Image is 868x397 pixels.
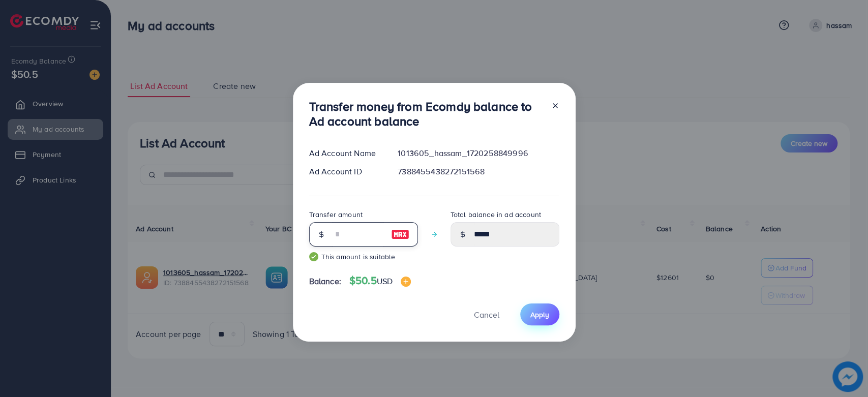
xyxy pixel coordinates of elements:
label: Total balance in ad account [451,209,541,220]
img: guide [309,252,318,261]
label: Transfer amount [309,209,363,220]
h4: $50.5 [349,274,411,287]
div: Ad Account Name [301,147,390,159]
div: 1013605_hassam_1720258849996 [390,147,567,159]
div: 7388455438272151568 [390,166,567,177]
span: Cancel [474,309,499,320]
div: Ad Account ID [301,166,390,177]
button: Cancel [461,303,512,325]
span: USD [377,276,393,287]
small: This amount is suitable [309,252,418,262]
span: Balance: [309,276,341,287]
button: Apply [520,303,559,325]
span: Apply [530,310,549,320]
h3: Transfer money from Ecomdy balance to Ad account balance [309,99,543,129]
img: image [391,228,409,240]
img: image [401,277,411,287]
